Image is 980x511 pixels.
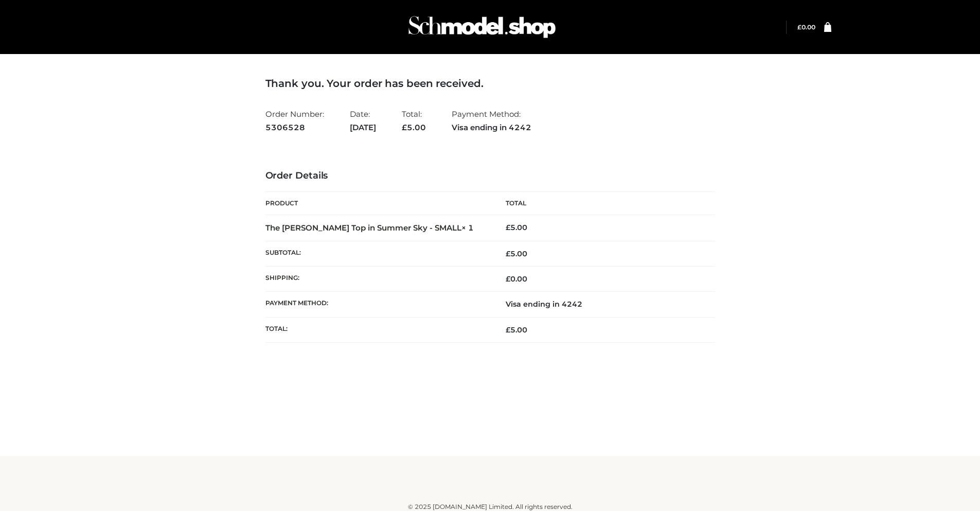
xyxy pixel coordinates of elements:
[506,274,510,284] span: £
[265,105,324,136] li: Order Number:
[265,77,715,90] h3: Thank you. Your order has been received.
[402,122,407,132] span: £
[350,121,376,134] strong: [DATE]
[265,292,490,317] th: Payment method:
[506,325,527,334] span: 5.00
[506,249,527,258] span: 5.00
[797,23,815,31] a: £0.00
[490,192,715,215] th: Total
[402,105,426,136] li: Total:
[402,122,426,132] span: 5.00
[797,23,801,31] span: £
[405,7,559,47] img: Schmodel Admin 964
[506,274,527,284] bdi: 0.00
[265,241,490,266] th: Subtotal:
[452,105,531,136] li: Payment Method:
[265,317,490,342] th: Total:
[461,223,474,233] strong: × 1
[452,121,531,134] strong: Visa ending in 4242
[797,23,815,31] bdi: 0.00
[506,325,510,334] span: £
[506,249,510,258] span: £
[506,223,527,232] bdi: 5.00
[490,292,715,317] td: Visa ending in 4242
[265,267,490,292] th: Shipping:
[350,105,376,136] li: Date:
[506,223,510,232] span: £
[265,223,474,233] strong: The [PERSON_NAME] Top in Summer Sky - SMALL
[265,192,490,215] th: Product
[265,121,324,134] strong: 5306528
[265,170,715,182] h3: Order Details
